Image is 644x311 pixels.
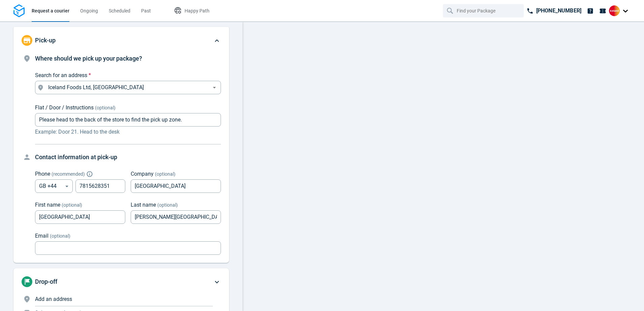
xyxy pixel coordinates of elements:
span: Phone [35,171,50,177]
span: Last name [131,202,156,208]
span: (optional) [62,202,82,208]
h4: Contact information at pick-up [35,152,221,162]
div: Pick-up [13,27,229,54]
span: Request a courier [32,8,69,13]
span: Happy Path [185,8,210,13]
div: GB +44 [35,179,73,193]
span: (optional) [157,202,178,208]
img: Logo [13,4,25,18]
button: Open [210,83,219,92]
p: Example: Door 21. Head to the desk [35,128,221,136]
span: Where should we pick up your package? [35,55,142,62]
a: [PHONE_NUMBER] [524,4,584,18]
span: (optional) [95,105,116,110]
img: Client [609,5,620,16]
span: Search for an address [35,72,87,78]
span: (optional) [50,233,70,239]
span: ( recommended ) [52,171,85,177]
span: (optional) [155,171,175,177]
span: Flat / Door / Instructions [35,104,94,111]
input: Find your Package [457,4,511,17]
span: Pick-up [35,37,56,44]
span: Company [131,171,154,177]
span: Scheduled [109,8,130,13]
span: Add an address [35,296,72,302]
span: Drop-off [35,278,57,285]
span: Past [141,8,151,13]
button: Explain "Recommended" [88,172,92,176]
span: Email [35,233,49,239]
p: [PHONE_NUMBER] [536,7,581,15]
div: Pick-up [13,54,229,263]
span: Ongoing [80,8,98,13]
span: First name [35,202,60,208]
